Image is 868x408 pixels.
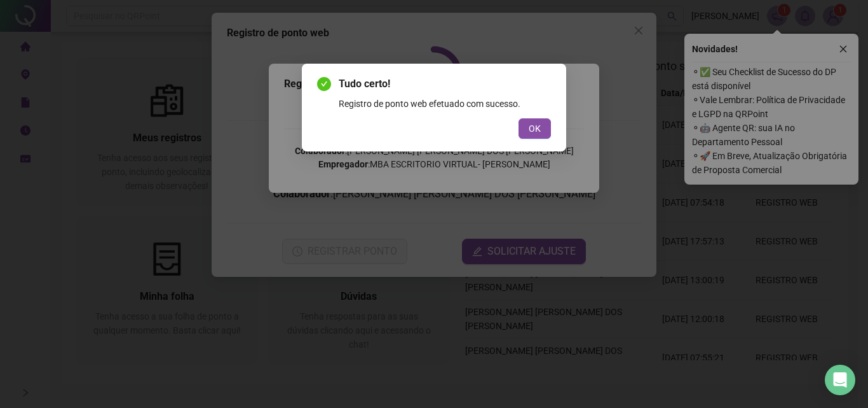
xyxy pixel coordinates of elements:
span: check-circle [317,77,331,91]
span: Tudo certo! [339,76,551,92]
span: OK [529,122,541,136]
div: Open Intercom Messenger [825,365,855,395]
button: OK [519,118,551,139]
div: Registro de ponto web efetuado com sucesso. [339,97,551,111]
